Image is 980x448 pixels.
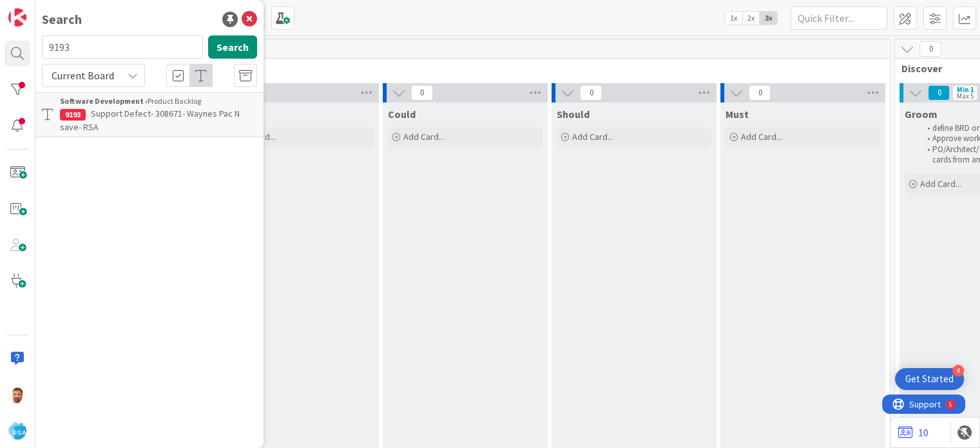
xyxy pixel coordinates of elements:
[898,425,928,440] a: 10
[749,85,771,101] span: 0
[8,8,26,26] img: Visit kanbanzone.com
[725,12,742,24] span: 1x
[411,85,433,101] span: 0
[208,35,257,59] button: Search
[956,86,974,93] div: Min 1
[27,2,59,17] span: Support
[928,85,950,101] span: 0
[742,12,760,24] span: 2x
[47,62,874,75] span: Product Backlog
[60,108,240,133] span: Support Defect- 308671- Waynes Pac N save- RSA
[905,108,937,121] span: Groom
[952,365,964,376] div: 4
[403,131,445,142] span: Add Card...
[760,12,777,24] span: 3x
[580,85,602,101] span: 0
[388,108,416,121] span: Could
[60,95,257,107] div: Product Backlog
[42,10,82,29] div: Search
[67,5,70,15] div: 5
[52,69,114,82] span: Current Board
[60,96,148,106] b: Software Development ›
[791,6,887,30] input: Quick Filter...
[8,422,26,440] img: avatar
[920,178,961,190] span: Add Card...
[895,368,964,390] div: Open Get Started checklist, remaining modules: 4
[60,109,86,121] div: 9193
[741,131,782,142] span: Add Card...
[905,373,954,385] div: Get Started
[557,108,590,121] span: Should
[35,92,264,137] a: Software Development ›Product Backlog9193Support Defect- 308671- Waynes Pac N save- RSA
[8,385,26,404] img: AS
[42,35,203,59] input: Search for title...
[956,93,973,99] div: Max 5
[572,131,613,142] span: Add Card...
[725,108,749,121] span: Must
[919,41,941,57] span: 0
